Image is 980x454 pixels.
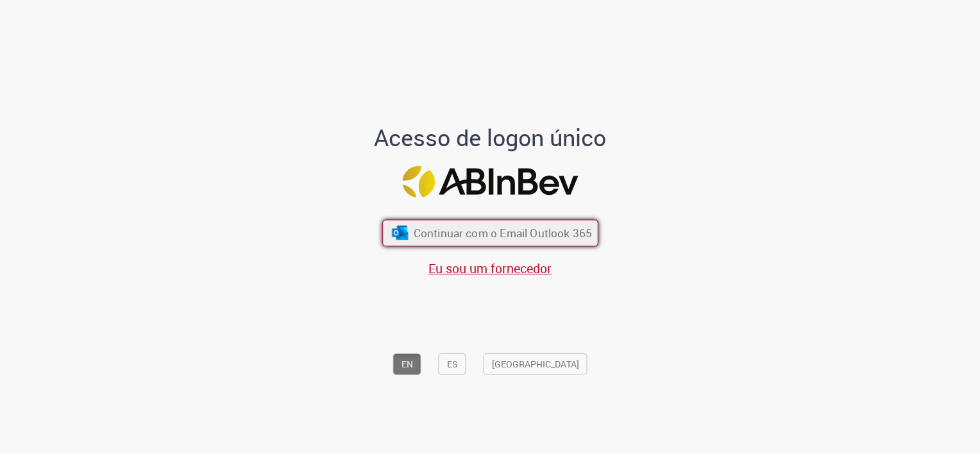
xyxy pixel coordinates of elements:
button: ícone Azure/Microsoft 360 Continuar com o Email Outlook 365 [382,220,598,247]
button: ES [439,353,466,375]
button: [GEOGRAPHIC_DATA] [484,353,587,375]
h1: Acesso de logon único [312,125,668,151]
img: Logo ABInBev [402,166,578,198]
a: Eu sou um fornecedor [428,260,552,277]
img: ícone Azure/Microsoft 360 [391,226,409,240]
span: Continuar com o Email Outlook 365 [413,226,591,240]
button: EN [393,353,421,375]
